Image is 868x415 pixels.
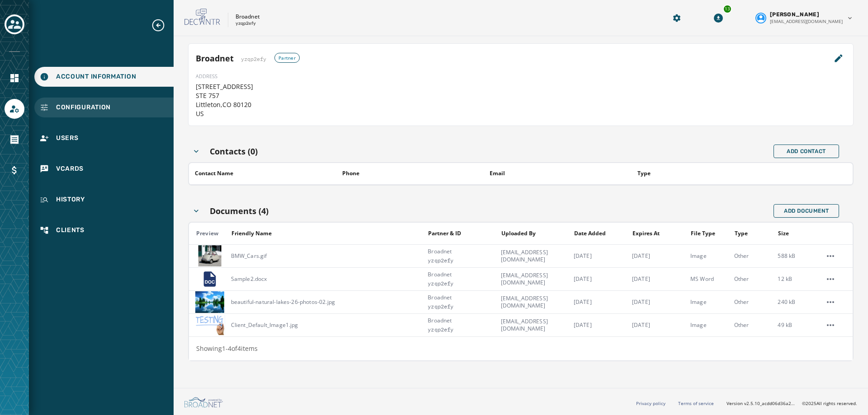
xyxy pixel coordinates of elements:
[726,400,795,407] span: Version
[210,145,258,158] h4: Contacts (0)
[734,252,772,260] span: Other
[34,128,174,148] a: Navigate to Users
[194,291,225,313] img: beautiful-natural-lakes-26-photos-02.jpg
[226,290,423,313] td: beautiful-natural-lakes-26-photos-02.jpg
[627,290,685,313] td: [DATE]
[428,248,495,255] span: Broadnet
[56,103,111,112] span: Configuration
[690,322,728,329] span: image
[772,290,816,313] td: 240 kB
[772,313,816,336] td: 49 kB
[56,226,85,235] span: Clients
[784,207,829,214] span: Add Document
[428,257,495,264] span: yzqp2efy
[5,160,24,180] a: Navigate to Billing
[568,313,627,336] td: [DATE]
[226,267,423,290] td: Sample2.docx
[774,204,839,218] button: Add Document
[821,247,840,265] button: BMW_Cars.gif document actions menu
[151,18,173,33] button: Expand sub nav menu
[194,245,225,267] img: BMW_Cars.gif
[241,56,266,63] span: yzqp2efy
[5,130,24,149] a: Navigate to Orders
[34,98,174,117] a: Navigate to Configuration
[495,290,568,313] td: [EMAIL_ADDRESS][DOMAIN_NAME]
[734,298,772,306] span: Other
[831,51,846,65] button: Edit Partner Details
[568,244,627,267] td: [DATE]
[56,134,79,143] span: Users
[627,244,685,267] td: [DATE]
[734,322,772,329] span: Other
[787,148,826,155] span: Add Contact
[210,205,269,217] h4: Documents (4)
[770,11,819,18] span: [PERSON_NAME]
[196,230,225,237] div: Preview
[627,267,685,290] td: [DATE]
[568,267,627,290] td: [DATE]
[627,313,685,336] td: [DATE]
[486,166,509,181] button: Sort by [object Object]
[428,280,495,287] span: yzqp2efy
[34,220,174,240] a: Navigate to Clients
[678,400,714,406] a: Terms of service
[690,275,728,283] span: MS Word
[428,303,495,310] span: yzqp2efy
[425,226,465,241] button: Sort by [object Object]
[770,18,843,25] span: [EMAIL_ADDRESS][DOMAIN_NAME]
[731,226,751,241] button: Sort by [object Object]
[428,326,495,333] span: yzqp2efy
[821,270,840,288] button: Sample2.docx document actions menu
[274,53,300,63] div: Partner
[636,400,665,406] a: Privacy policy
[629,226,663,241] button: Sort by [object Object]
[196,52,234,65] h4: Broadnet
[821,293,840,311] button: beautiful-natural-lakes-26-photos-02.jpg document actions menu
[196,91,253,100] span: STE 757
[339,166,363,181] button: Sort by [object Object]
[196,73,217,80] span: ADDRESS
[568,290,627,313] td: [DATE]
[194,314,225,336] img: Client_Default_Image1.jpg
[196,82,253,91] span: [STREET_ADDRESS]
[821,316,840,334] button: Client_Default_Image1.jpg document actions menu
[802,400,857,406] span: © 2025 All rights reserved.
[723,5,732,14] div: 13
[196,100,253,109] span: Littleton , CO 80120
[428,317,495,324] span: Broadnet
[687,226,719,241] button: Sort by [object Object]
[56,164,84,173] span: vCards
[428,271,495,278] span: Broadnet
[690,298,728,306] span: image
[34,190,174,210] a: Navigate to History
[196,344,258,353] span: Showing 1 - 4 of 4 items
[495,267,568,290] td: [EMAIL_ADDRESS][DOMAIN_NAME]
[495,244,568,267] td: [EMAIL_ADDRESS][DOMAIN_NAME]
[34,67,174,87] a: Navigate to Account Information
[634,166,654,181] button: Sort by [object Object]
[772,244,816,267] td: 588 kB
[34,159,174,179] a: Navigate to vCards
[56,195,85,204] span: History
[5,14,24,34] button: Toggle account select drawer
[5,99,24,119] a: Navigate to Account
[495,313,568,336] td: [EMAIL_ADDRESS][DOMAIN_NAME]
[236,13,260,20] p: Broadnet
[710,10,726,26] button: Download Menu
[226,313,423,336] td: Client_Default_Image1.jpg
[774,145,839,158] button: Add Contact
[56,72,136,81] span: Account Information
[196,109,253,118] span: US
[191,166,237,181] button: Sort by [object Object]
[744,400,795,407] span: v2.5.10_acdd06d36a2d477687e21de5ea907d8c03850ae9
[669,10,685,26] button: Manage global settings
[498,226,539,241] button: Sort by [object Object]
[5,68,24,88] a: Navigate to Home
[774,226,793,241] button: Sort by [object Object]
[690,252,728,260] span: image
[226,244,423,267] td: BMW_Cars.gif
[236,20,256,27] p: yzqp2efy
[734,275,772,283] span: Other
[752,7,857,28] button: User settings
[772,267,816,290] td: 12 kB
